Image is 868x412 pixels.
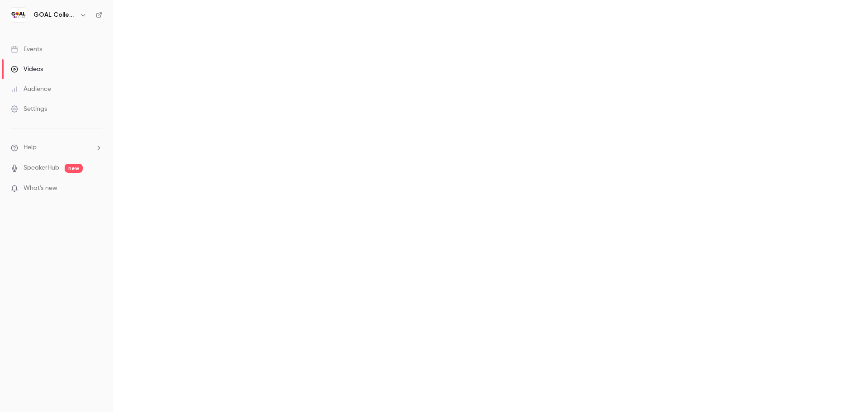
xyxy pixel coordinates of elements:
[65,164,83,173] span: new
[11,143,102,152] li: help-dropdown-opener
[24,143,37,152] span: Help
[24,163,59,173] a: SpeakerHub
[33,10,76,19] h6: GOAL College
[11,45,42,54] div: Events
[11,85,51,94] div: Audience
[11,8,26,22] img: GOAL College
[11,104,47,114] div: Settings
[24,184,57,193] span: What's new
[11,65,43,74] div: Videos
